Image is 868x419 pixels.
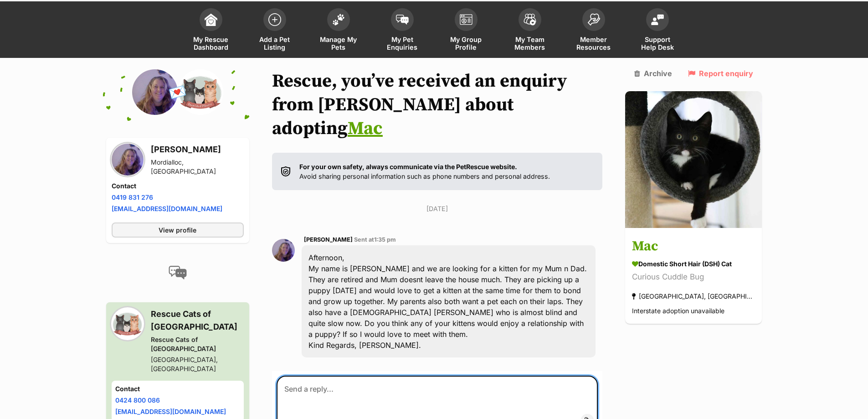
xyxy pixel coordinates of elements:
span: Manage My Pets [318,36,359,51]
img: conversation-icon-4a6f8262b818ee0b60e3300018af0b2d0b884aa5de6e9bcb8d3d4eeb1a70a7c4.svg [169,266,187,279]
a: [EMAIL_ADDRESS][DOMAIN_NAME] [115,408,226,415]
h3: [PERSON_NAME] [151,143,244,156]
span: 💌 [167,83,188,102]
h1: Rescue, you’ve received an enquiry from [PERSON_NAME] about adopting [272,69,603,140]
a: My Team Members [498,4,562,58]
a: Support Help Desk [626,4,689,58]
img: pet-enquiries-icon-7e3ad2cf08bfb03b45e93fb7055b45f3efa6380592205ae92323e6603595dc1f.svg [396,15,409,25]
p: Avoid sharing personal information such as phone numbers and personal address. [299,162,550,181]
img: Robbie Harper profile pic [132,69,178,115]
img: dashboard-icon-eb2f2d2d3e046f16d808141f083e7271f6b2e854fb5c12c21221c1fb7104beca.svg [205,13,217,26]
img: Mac [625,91,762,228]
h4: Contact [115,384,240,393]
span: 1:35 pm [374,236,396,243]
img: help-desk-icon-fdf02630f3aa405de69fd3d07c3f3aa587a6932b1a1747fa1d2bba05be0121f9.svg [651,14,664,25]
h3: Rescue Cats of [GEOGRAPHIC_DATA] [151,308,244,333]
a: 0424 800 086 [115,396,160,404]
span: My Team Members [509,36,550,51]
div: [GEOGRAPHIC_DATA], [GEOGRAPHIC_DATA] [632,290,755,303]
a: My Group Profile [434,4,498,58]
img: manage-my-pets-icon-02211641906a0b7f246fdf0571729dbe1e7629f14944591b6c1af311fb30b64b.svg [332,14,345,26]
span: Support Help Desk [637,36,678,51]
a: Archive [634,69,672,78]
div: Curious Cuddle Bug [632,271,755,284]
a: [EMAIL_ADDRESS][DOMAIN_NAME] [112,205,222,212]
div: Afternoon, My name is [PERSON_NAME] and we are looking for a kitten for my Mum n Dad. They are re... [302,245,596,357]
strong: For your own safety, always communicate via the PetRescue website. [299,163,517,171]
img: Rescue Cats of Melbourne profile pic [112,308,144,340]
img: group-profile-icon-3fa3cf56718a62981997c0bc7e787c4b2cf8bcc04b72c1350f741eb67cf2f40e.svg [460,14,473,25]
span: Add a Pet Listing [254,36,295,51]
a: My Pet Enquiries [370,4,434,58]
h4: Contact [112,181,244,191]
a: Report enquiry [688,69,753,78]
a: 0419 831 276 [112,193,153,201]
a: My Rescue Dashboard [179,4,243,58]
span: My Pet Enquiries [382,36,423,51]
h3: Mac [632,237,755,257]
a: Member Resources [562,4,626,58]
img: member-resources-icon-8e73f808a243e03378d46382f2149f9095a855e16c252ad45f914b54edf8863c.svg [587,13,600,26]
div: [GEOGRAPHIC_DATA], [GEOGRAPHIC_DATA] [151,355,244,373]
div: Mordialloc, [GEOGRAPHIC_DATA] [151,158,244,176]
a: Mac Domestic Short Hair (DSH) Cat Curious Cuddle Bug [GEOGRAPHIC_DATA], [GEOGRAPHIC_DATA] Interst... [625,230,762,324]
p: [DATE] [272,204,603,213]
img: add-pet-listing-icon-0afa8454b4691262ce3f59096e99ab1cd57d4a30225e0717b998d2c9b9846f56.svg [268,13,281,26]
div: Domestic Short Hair (DSH) Cat [632,259,755,269]
a: Mac [348,117,383,140]
a: Add a Pet Listing [243,4,307,58]
span: Sent at [354,236,396,243]
div: Rescue Cats of [GEOGRAPHIC_DATA] [151,335,244,353]
span: My Group Profile [446,36,487,51]
span: [PERSON_NAME] [304,236,353,243]
img: Robbie Harper profile pic [272,239,295,262]
span: View profile [159,225,196,235]
span: My Rescue Dashboard [190,36,231,51]
span: Interstate adoption unavailable [632,307,724,315]
img: Robbie Harper profile pic [112,144,144,176]
a: View profile [112,222,244,238]
span: Member Resources [573,36,614,51]
a: Manage My Pets [307,4,370,58]
img: Rescue Cats of Melbourne profile pic [178,69,223,115]
img: team-members-icon-5396bd8760b3fe7c0b43da4ab00e1e3bb1a5d9ba89233759b79545d2d3fc5d0d.svg [524,14,536,26]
